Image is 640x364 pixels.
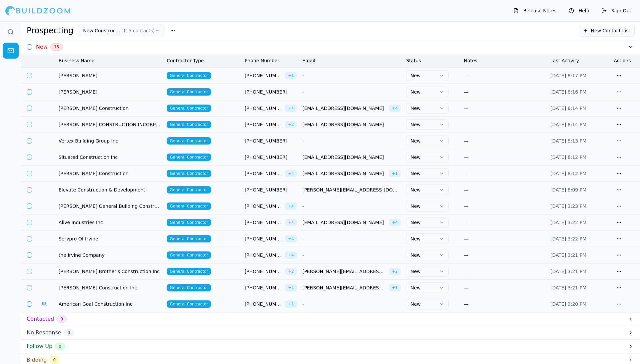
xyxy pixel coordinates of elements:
[167,219,211,226] span: General Contractor
[403,54,461,67] th: Status
[59,284,161,291] span: [PERSON_NAME] Construction Inc
[302,268,386,275] span: [PERSON_NAME][EMAIL_ADDRESS][DOMAIN_NAME]
[245,170,282,177] span: [PHONE_NUMBER]
[167,72,211,79] span: General Contractor
[59,186,161,193] span: Elevate Construction & Development
[302,219,386,226] span: [EMAIL_ADDRESS][DOMAIN_NAME]
[55,343,65,350] span: 0
[302,203,401,209] div: -
[464,154,545,161] div: —
[245,284,282,291] span: [PHONE_NUMBER]
[167,202,211,210] span: General Contractor
[36,43,48,51] h3: New
[611,54,640,67] th: Actions
[579,25,635,37] button: New Contact List
[302,170,386,177] span: [EMAIL_ADDRESS][DOMAIN_NAME]
[56,54,164,67] th: Business Name
[49,356,59,364] span: 0
[245,235,282,242] span: [PHONE_NUMBER]
[302,72,401,79] div: -
[27,25,73,36] h1: Prospecting
[27,329,61,337] h3: No Response
[245,268,282,275] span: [PHONE_NUMBER]
[550,89,586,95] span: [DATE] 8:16 PM
[27,315,54,323] h3: Contacted
[464,219,545,226] div: —
[285,105,297,112] span: + 4
[59,89,161,95] span: [PERSON_NAME]
[59,235,161,242] span: Servpro Of Irvine
[50,43,63,51] span: 15
[245,186,297,193] span: [PHONE_NUMBER]
[167,88,211,96] span: General Contractor
[300,54,403,67] th: Email
[59,105,161,112] span: [PERSON_NAME] Construction
[167,154,211,161] span: General Contractor
[245,154,297,161] span: [PHONE_NUMBER]
[302,154,401,161] span: [EMAIL_ADDRESS][DOMAIN_NAME]
[550,155,586,160] span: [DATE] 8:12 PM
[598,5,635,16] button: Sign Out
[464,186,545,193] div: —
[464,284,545,291] div: —
[245,203,282,209] span: [PHONE_NUMBER]
[302,121,401,128] span: [EMAIL_ADDRESS][DOMAIN_NAME]
[464,301,545,307] div: —
[245,121,282,128] span: [PHONE_NUMBER]
[285,251,297,259] span: + 4
[167,284,211,291] span: General Contractor
[550,301,586,307] span: [DATE] 3:20 PM
[550,171,586,176] span: [DATE] 8:12 PM
[302,89,401,95] div: -
[167,186,211,193] span: General Contractor
[245,105,282,112] span: [PHONE_NUMBER]
[59,203,161,209] span: [PERSON_NAME] General Building Construction Inc
[464,268,545,275] div: —
[510,5,560,16] button: Release Notes
[245,219,282,226] span: [PHONE_NUMBER]
[302,186,401,193] span: [PERSON_NAME][EMAIL_ADDRESS][DOMAIN_NAME]
[59,268,161,275] span: [PERSON_NAME] Brother's Construction Inc
[550,122,586,127] span: [DATE] 8:14 PM
[285,300,297,308] span: + 1
[285,219,297,226] span: + 4
[59,219,161,226] span: Alive Industries Inc
[302,301,401,307] div: -
[302,252,401,258] div: -
[565,5,593,16] button: Help
[59,72,161,79] span: [PERSON_NAME]
[59,154,161,161] span: Situated Construction Inc
[285,268,297,275] span: + 2
[27,342,52,350] h3: Follow Up
[285,284,297,291] span: + 4
[57,315,67,323] span: 0
[302,138,401,144] div: -
[550,73,586,78] span: [DATE] 8:17 PM
[464,105,545,112] div: —
[245,138,297,144] span: [PHONE_NUMBER]
[59,252,161,258] span: the Irvine Company
[389,105,401,112] span: + 4
[389,170,401,177] span: + 1
[389,219,401,226] span: + 4
[389,284,401,291] span: + 1
[245,89,297,95] span: [PHONE_NUMBER]
[59,121,161,128] span: [PERSON_NAME] CONSTRUCTION INCORPORATED
[285,170,297,177] span: + 4
[27,356,47,364] h3: Bidding
[242,54,300,67] th: Phone Number
[550,138,586,144] span: [DATE] 8:13 PM
[167,137,211,145] span: General Contractor
[550,187,586,192] span: [DATE] 8:09 PM
[167,170,211,177] span: General Contractor
[464,252,545,258] div: —
[464,170,545,177] div: —
[302,284,386,291] span: [PERSON_NAME][EMAIL_ADDRESS][DOMAIN_NAME]
[389,268,401,275] span: + 2
[302,235,401,242] div: -
[59,301,161,307] span: American Goal Construction Inc
[59,170,161,177] span: [PERSON_NAME] Construction
[167,121,211,128] span: General Contractor
[167,251,211,259] span: General Contractor
[245,252,282,258] span: [PHONE_NUMBER]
